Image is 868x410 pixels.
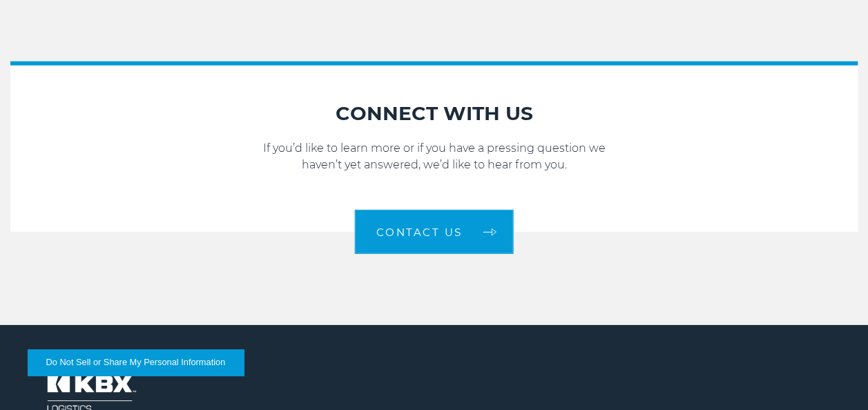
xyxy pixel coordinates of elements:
span: Contact Us [376,227,463,237]
a: Contact Us arrow arrow [355,210,514,254]
h2: CONNECT WITH US [24,100,844,126]
p: If you’d like to learn more or if you have a pressing question we haven’t yet answered, we’d like... [24,140,844,173]
button: Do Not Sell or Share My Personal Information [28,349,244,375]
